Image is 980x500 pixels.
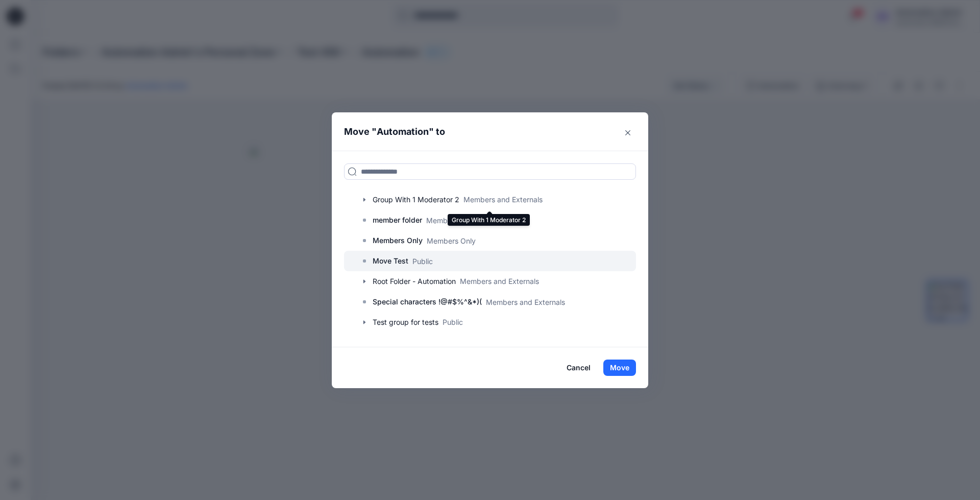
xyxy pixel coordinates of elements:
p: Automation [377,125,429,139]
p: member folder [373,214,422,226]
p: Public [412,256,433,267]
button: Cancel [560,360,597,376]
header: Move " " to [332,112,632,151]
p: Move Test [373,255,408,267]
p: Members Only [427,235,476,246]
p: Members Only [373,234,423,247]
button: Close [620,125,636,141]
p: Members and Externals [486,297,565,307]
button: Move [603,360,636,376]
p: Members Only [426,215,475,226]
p: Special characters !@#$%^&*)( [373,296,482,308]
